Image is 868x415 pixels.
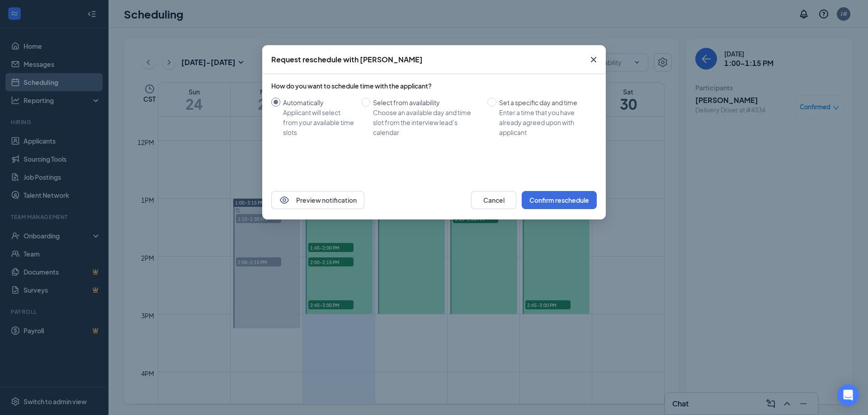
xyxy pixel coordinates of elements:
[837,384,859,406] div: Open Intercom Messenger
[283,107,354,137] div: Applicant will select from your available time slots
[499,107,590,137] div: Enter a time that you have already agreed upon with applicant
[471,191,516,209] button: Cancel
[283,98,354,107] div: Automatically
[522,191,597,209] button: Confirm reschedule
[373,107,480,137] div: Choose an available day and time slot from the interview lead’s calendar
[581,45,606,74] button: Close
[271,81,597,90] div: How do you want to schedule time with the applicant?
[588,54,599,65] svg: Cross
[271,191,364,209] button: EyePreview notification
[279,195,290,205] svg: Eye
[499,98,590,107] div: Set a specific day and time
[271,55,423,65] div: Request reschedule with [PERSON_NAME]
[373,98,480,107] div: Select from availability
